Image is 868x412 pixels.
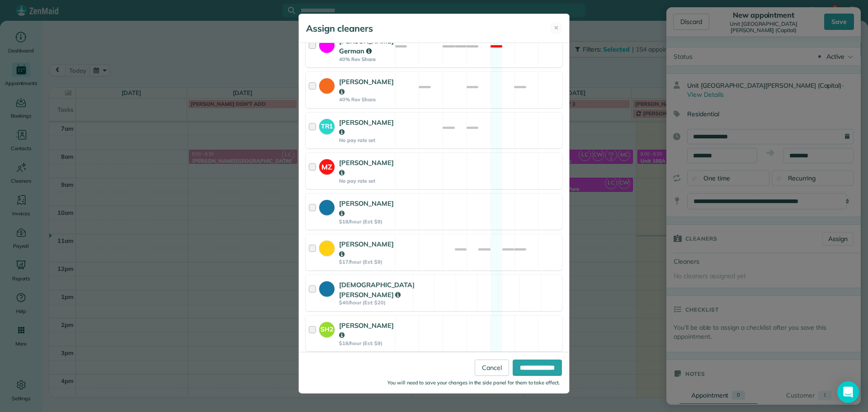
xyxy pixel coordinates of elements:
strong: [PERSON_NAME] [339,118,394,137]
small: You will need to save your changes in the side panel for them to take effect. [387,379,560,386]
strong: SH2 [319,322,335,334]
a: Cancel [475,360,509,376]
strong: [PERSON_NAME] [339,158,394,177]
span: ✕ [554,24,559,33]
strong: $18/hour (Est: $9) [339,340,394,346]
strong: [DEMOGRAPHIC_DATA][PERSON_NAME] [339,280,415,299]
strong: $40/hour (Est: $20) [339,299,415,306]
strong: $17/hour (Est: $9) [339,259,394,265]
strong: 40% Rev Share [339,96,394,103]
div: Open Intercom Messenger [837,381,859,403]
strong: No pay rate set [339,178,394,184]
strong: [PERSON_NAME] [339,77,394,96]
strong: 40% Rev Share [339,56,396,62]
strong: [PERSON_NAME] [339,199,394,218]
strong: [PERSON_NAME] [339,240,394,258]
strong: [PERSON_NAME] [339,321,394,340]
strong: [PERSON_NAME]-German [339,37,396,55]
strong: MZ [319,159,335,172]
strong: TR1 [319,119,335,131]
h5: Assign cleaners [306,22,373,35]
strong: $18/hour (Est: $9) [339,218,394,225]
strong: No pay rate set [339,137,394,143]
